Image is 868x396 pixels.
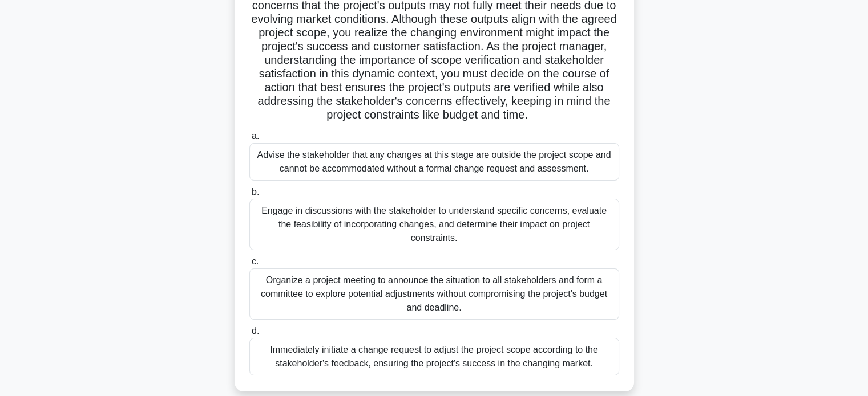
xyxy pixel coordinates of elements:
div: Organize a project meeting to announce the situation to all stakeholders and form a committee to ... [249,268,619,320]
span: a. [252,131,259,141]
span: d. [252,326,259,336]
div: Engage in discussions with the stakeholder to understand specific concerns, evaluate the feasibil... [249,199,619,250]
div: Immediately initiate a change request to adjust the project scope according to the stakeholder's ... [249,338,619,375]
span: c. [252,256,259,266]
span: b. [252,187,259,197]
div: Advise the stakeholder that any changes at this stage are outside the project scope and cannot be... [249,143,619,181]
